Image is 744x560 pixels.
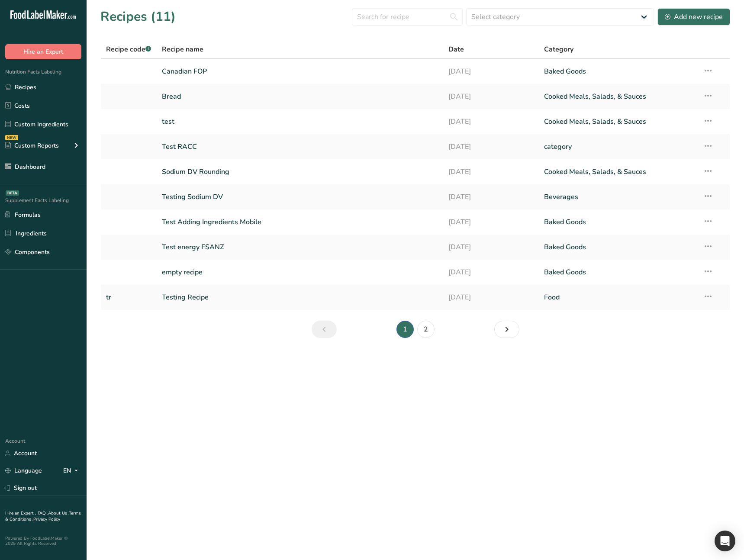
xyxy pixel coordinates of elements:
[352,8,463,26] input: Search for recipe
[448,263,534,281] a: [DATE]
[448,288,534,306] a: [DATE]
[5,536,81,546] div: Powered By FoodLabelMaker © 2025 All Rights Reserved
[448,62,534,80] a: [DATE]
[162,163,438,181] a: Sodium DV Rounding
[6,190,19,196] div: BETA
[448,238,534,256] a: [DATE]
[162,138,438,156] a: Test RACC
[106,288,151,306] a: tr
[448,188,534,206] a: [DATE]
[544,188,693,206] a: Beverages
[5,135,18,140] div: NEW
[5,44,81,59] button: Hire an Expert
[100,7,176,26] h1: Recipes (11)
[162,44,203,55] span: Recipe name
[544,44,573,55] span: Category
[544,62,693,80] a: Baked Goods
[544,163,693,181] a: Cooked Meals, Salads, & Sauces
[33,516,60,522] a: Privacy Policy
[544,263,693,281] a: Baked Goods
[665,12,723,22] div: Add new recipe
[162,238,438,256] a: Test energy FSANZ
[162,113,438,131] a: test
[448,138,534,156] a: [DATE]
[494,321,519,338] a: Next page
[5,463,42,478] a: Language
[448,44,464,55] span: Date
[544,238,693,256] a: Baked Goods
[38,510,48,516] a: FAQ .
[657,8,730,26] button: Add new recipe
[63,466,81,476] div: EN
[162,87,438,106] a: Bread
[162,213,438,231] a: Test Adding Ingredients Mobile
[544,113,693,131] a: Cooked Meals, Salads, & Sauces
[448,163,534,181] a: [DATE]
[544,213,693,231] a: Baked Goods
[106,45,151,54] span: Recipe code
[5,510,36,516] a: Hire an Expert .
[162,62,438,80] a: Canadian FOP
[544,87,693,106] a: Cooked Meals, Salads, & Sauces
[162,288,438,306] a: Testing Recipe
[715,531,735,551] div: Open Intercom Messenger
[544,288,693,306] a: Food
[417,321,435,338] a: Page 2.
[5,510,81,522] a: Terms & Conditions .
[162,263,438,281] a: empty recipe
[448,213,534,231] a: [DATE]
[448,87,534,106] a: [DATE]
[162,188,438,206] a: Testing Sodium DV
[48,510,69,516] a: About Us .
[544,138,693,156] a: category
[448,113,534,131] a: [DATE]
[312,321,337,338] a: Previous page
[5,141,59,150] div: Custom Reports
